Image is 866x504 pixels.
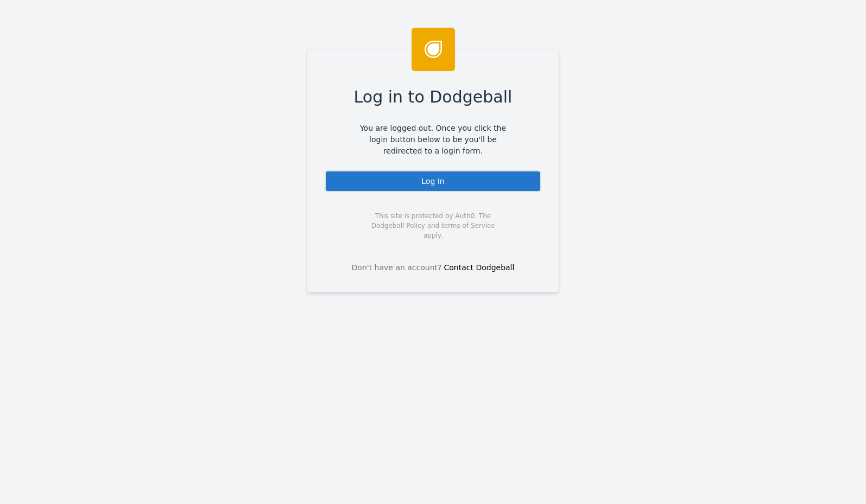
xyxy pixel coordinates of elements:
span: Log in to Dodgeball [354,85,513,109]
div: Log In [325,170,541,192]
span: This site is protected by Auth0. The Dodgeball Policy and terms of Service apply. [362,211,504,240]
span: You are logged out. Once you click the login button below to be you'll be redirected to a login f... [352,123,514,157]
a: Contact Dodgeball [444,263,515,272]
span: Don't have an account? [352,262,442,273]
